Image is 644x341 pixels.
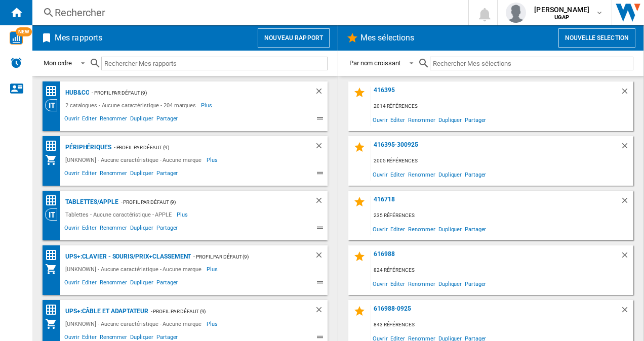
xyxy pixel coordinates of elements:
span: Ouvrir [63,168,80,181]
div: Vision Catégorie [45,99,63,111]
div: - Profil par défaut (9) [111,141,294,154]
div: hub&co [63,87,89,99]
div: UPS+:Clavier - souris/prix+classement [63,250,191,263]
b: UGAP [554,14,570,21]
span: Plus [207,318,219,330]
div: Supprimer [314,250,328,263]
span: Dupliquer [437,277,463,290]
span: Ouvrir [371,113,389,126]
span: Renommer [407,113,437,126]
span: Editer [80,278,98,290]
span: Ouvrir [63,223,80,235]
span: Plus [207,154,219,166]
div: 824 références [371,264,633,277]
div: 843 références [371,319,633,331]
div: Supprimer [620,87,633,100]
span: Partager [155,223,179,235]
div: 616988 [371,250,620,264]
span: NEW [16,27,32,36]
span: Renommer [98,223,129,235]
span: Editer [389,167,406,181]
span: [PERSON_NAME] [534,5,589,15]
div: Périphériques [63,141,111,154]
span: Partager [463,277,488,290]
div: Rechercher [55,6,441,20]
span: Renommer [407,167,437,181]
span: Renommer [98,278,129,290]
input: Rechercher Mes rapports [101,57,328,70]
span: Plus [207,263,219,275]
span: Editer [389,222,406,236]
img: alerts-logo.svg [10,57,22,69]
div: [UNKNOWN] - Aucune caractéristique - Aucune marque [63,154,207,166]
div: - Profil par défaut (9) [191,250,294,263]
div: 235 références [371,209,633,222]
span: Plus [201,99,214,111]
button: Nouveau rapport [258,28,330,48]
span: Partager [463,113,488,126]
span: Partager [155,114,179,126]
h2: Mes sélections [358,28,416,48]
span: Renommer [407,277,437,290]
span: Ouvrir [63,114,80,126]
div: Supprimer [620,196,633,209]
span: Dupliquer [437,222,463,236]
div: [UNKNOWN] - Aucune caractéristique - Aucune marque [63,318,207,330]
div: 416395-300925 [371,141,620,155]
span: Partager [463,167,488,181]
button: Nouvelle selection [558,28,635,48]
div: - Profil par défaut (9) [118,196,294,208]
span: Dupliquer [129,278,155,290]
span: Editer [80,223,98,235]
span: Ouvrir [371,222,389,236]
span: Editer [80,114,98,126]
div: Supprimer [314,87,328,99]
div: 2014 références [371,100,633,113]
div: Tablettes/APPLE [63,196,118,208]
img: wise-card.svg [10,31,23,45]
div: UPS+:Câble et adaptateur [63,305,148,318]
div: Matrice des prix [45,194,63,207]
span: Renommer [98,168,129,181]
div: Supprimer [620,305,633,319]
div: Classement des prix [45,249,63,262]
div: Vision Catégorie [45,208,63,221]
span: Dupliquer [129,114,155,126]
div: 2 catalogues - Aucune caractéristique - 204 marques [63,99,201,111]
span: Editer [80,168,98,181]
span: Editer [389,277,406,290]
div: Mon ordre [44,59,72,67]
div: Supprimer [314,196,328,208]
div: Matrice des prix [45,140,63,152]
div: Mon assortiment [45,263,63,275]
span: Renommer [407,222,437,236]
span: Renommer [98,114,129,126]
div: Classement des prix [45,304,63,316]
h2: Mes rapports [53,28,104,48]
div: 416395 [371,87,620,100]
div: Mon assortiment [45,318,63,330]
span: Dupliquer [129,223,155,235]
span: Ouvrir [63,278,80,290]
div: Supprimer [620,250,633,264]
span: Partager [463,222,488,236]
div: - Profil par défaut (9) [148,305,294,318]
div: 616988-0925 [371,305,620,319]
span: Editer [389,113,406,126]
span: Dupliquer [437,167,463,181]
span: Dupliquer [129,168,155,181]
div: 2005 références [371,155,633,167]
span: Partager [155,168,179,181]
img: profile.jpg [506,3,526,23]
div: Supprimer [314,141,328,154]
input: Rechercher Mes sélections [430,57,633,70]
div: [UNKNOWN] - Aucune caractéristique - Aucune marque [63,263,207,275]
div: Par nom croissant [349,59,400,67]
div: Matrice des prix [45,85,63,98]
span: Ouvrir [371,277,389,290]
div: Supprimer [314,305,328,318]
div: 416718 [371,196,620,209]
div: - Profil par défaut (9) [89,87,294,99]
span: Plus [177,208,189,221]
div: Mon assortiment [45,154,63,166]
